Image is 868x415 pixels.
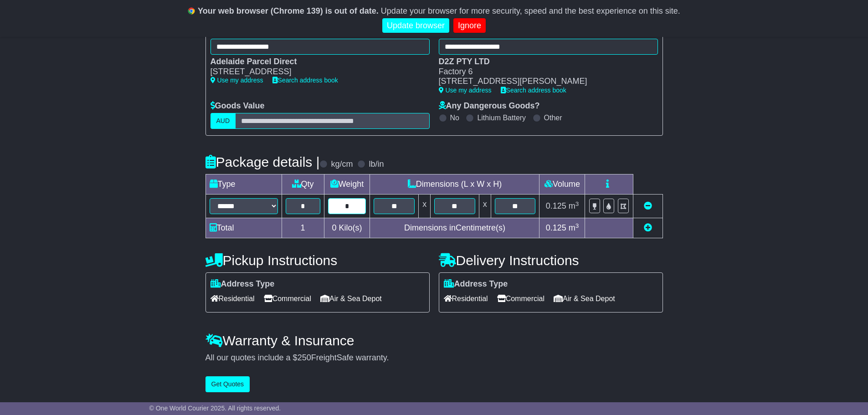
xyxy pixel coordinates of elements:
[205,218,282,238] td: Total
[149,405,281,412] span: © One World Courier 2025. All rights reserved.
[497,292,544,306] span: Commercial
[205,333,663,348] h4: Warranty & Insurance
[444,292,488,306] span: Residential
[211,67,421,77] div: [STREET_ADDRESS]
[205,353,663,363] div: All our quotes include a $ FreightSafe warranty.
[439,77,649,87] div: [STREET_ADDRESS][PERSON_NAME]
[439,87,492,94] a: Use my address
[211,101,265,111] label: Goods Value
[382,18,449,33] a: Update browser
[332,223,336,232] span: 0
[569,223,579,232] span: m
[439,101,540,111] label: Any Dangerous Goods?
[419,195,431,218] td: x
[331,159,353,169] label: kg/cm
[264,292,311,306] span: Commercial
[205,154,320,169] h4: Package details |
[282,174,324,195] td: Qty
[211,292,255,306] span: Residential
[439,253,663,268] h4: Delivery Instructions
[575,222,579,229] sup: 3
[320,292,382,306] span: Air & Sea Depot
[439,67,649,77] div: Factory 6
[544,113,562,122] label: Other
[205,253,430,268] h4: Pickup Instructions
[211,279,275,289] label: Address Type
[298,353,311,362] span: 250
[198,6,379,15] b: Your web browser (Chrome 139) is out of date.
[554,292,615,306] span: Air & Sea Depot
[569,201,579,210] span: m
[439,57,649,67] div: D2Z PTY LTD
[546,201,566,210] span: 0.125
[211,77,263,84] a: Use my address
[479,195,491,218] td: x
[205,376,250,392] button: Get Quotes
[211,57,421,67] div: Adelaide Parcel Direct
[211,113,236,129] label: AUD
[272,77,338,84] a: Search address book
[370,218,539,238] td: Dimensions in Centimetre(s)
[546,223,566,232] span: 0.125
[370,174,539,195] td: Dimensions (L x W x H)
[644,201,652,210] a: Remove this item
[324,218,370,238] td: Kilo(s)
[369,159,384,169] label: lb/in
[477,113,526,122] label: Lithium Battery
[450,113,459,122] label: No
[381,6,680,15] span: Update your browser for more security, speed and the best experience on this site.
[539,174,585,195] td: Volume
[444,279,508,289] label: Address Type
[205,174,282,195] td: Type
[282,218,324,238] td: 1
[644,223,652,232] a: Add new item
[575,200,579,207] sup: 3
[453,18,486,33] a: Ignore
[324,174,370,195] td: Weight
[501,87,566,94] a: Search address book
